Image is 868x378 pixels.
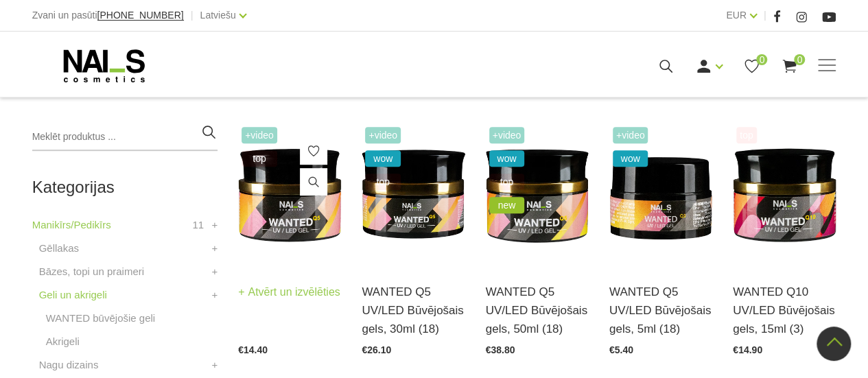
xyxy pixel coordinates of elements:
span: wow [489,150,525,167]
span: €26.10 [362,344,391,355]
a: Atvērt un izvēlēties [238,283,340,302]
a: + [211,287,218,303]
a: WANTED Q10 UV/LED Būvējošais gels, 15ml (3) [733,283,836,339]
span: +Video [613,127,648,143]
img: Gels WANTED NAILS cosmetics tehniķu komanda ir radījusi gelu, kas ilgi jau ir katra meistara mekl... [362,123,465,265]
div: Zvani un pasūti [32,7,184,24]
span: €38.80 [486,344,515,355]
a: + [211,217,218,233]
span: 0 [794,54,805,65]
span: wow [613,150,648,167]
a: + [211,357,218,373]
a: WANTED Q5 UV/LED Būvējošais gels, 5ml (18) [609,283,712,339]
a: Bāzes, topi un praimeri [39,263,144,280]
span: €5.40 [609,344,633,355]
a: WANTED būvējošie geli [46,310,156,327]
a: + [211,240,218,257]
span: new [489,197,525,213]
span: €14.90 [733,344,762,355]
a: Gēllakas [39,240,79,257]
a: Manikīrs/Pedikīrs [32,217,111,233]
span: +Video [242,127,277,143]
span: 0 [756,54,767,65]
a: EUR [726,7,747,23]
span: 11 [192,217,204,233]
span: top [736,127,756,143]
a: 0 [781,58,798,75]
span: top [365,174,401,190]
span: [PHONE_NUMBER] [97,10,184,21]
span: +Video [489,127,525,143]
a: + [211,263,218,280]
a: Geli un akrigeli [39,287,107,303]
a: Latviešu [200,7,236,23]
span: €14.40 [238,344,268,355]
span: top [489,174,525,190]
img: Gels WANTED NAILS cosmetics tehniķu komanda ir radījusi gelu, kas ilgi jau ir katra meistara mekl... [609,123,712,265]
img: Gels WANTED NAILS cosmetics tehniķu komanda ir radījusi gelu, kas ilgi jau ir katra meistara mekl... [486,123,589,265]
span: +Video [365,127,401,143]
img: Gels WANTED NAILS cosmetics tehniķu komanda ir radījusi gelu, kas ilgi jau ir katra meistara mekl... [733,123,836,265]
a: Nagu dizains [39,357,99,373]
span: top [242,150,277,167]
a: WANTED Q5 UV/LED Būvējošais gels, 30ml (18) [362,283,465,339]
span: | [191,7,193,24]
span: | [764,7,766,24]
a: WANTED Q5 UV/LED Būvējošais gels, 50ml (18) [486,283,589,339]
a: Akrigeli [46,333,80,350]
input: Meklēt produktus ... [32,123,218,151]
h2: Kategorijas [32,178,218,196]
img: Gels WANTED NAILS cosmetics tehniķu komanda ir radījusi gelu, kas ilgi jau ir katra meistara mekl... [238,123,341,265]
span: wow [365,150,401,167]
a: 0 [743,58,760,75]
a: [PHONE_NUMBER] [97,10,184,21]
